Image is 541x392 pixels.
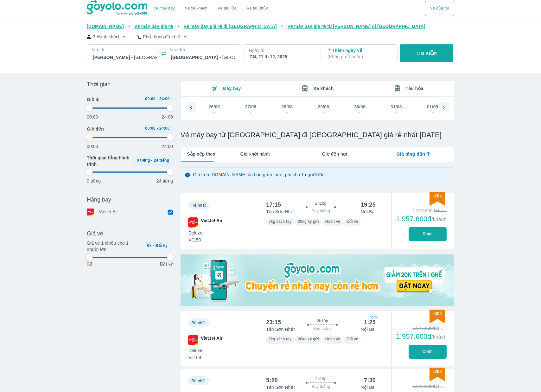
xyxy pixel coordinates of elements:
[396,325,447,331] div: 1.977.600đ
[156,243,168,248] span: Bất kỳ
[181,131,454,139] h1: Vé máy bay từ [GEOGRAPHIC_DATA] đi [GEOGRAPHIC_DATA] giá rẻ nhất [DATE]
[364,315,376,320] span: + 1 ngày
[188,335,198,345] img: VJ
[322,151,347,157] span: Giờ đến nơi
[315,376,326,382] span: 2h10p
[87,114,98,120] p: 00:00
[87,96,99,103] span: Giờ đi
[347,219,358,224] span: Đổi vé
[433,193,442,198] span: -20k
[433,311,442,316] span: -20k
[430,192,445,206] img: discount
[242,1,273,16] button: Vé tàu thủy
[266,384,295,390] p: Tân Sơn Nhất
[87,155,130,167] span: Thời gian tổng hành trình
[145,97,156,101] span: 00:00
[431,217,447,222] span: /khách
[153,243,154,248] span: -
[156,178,173,184] p: 24 tiếng
[162,114,173,120] p: 24:00
[188,347,202,354] span: Deluxe
[143,34,182,40] p: Phổ thông đặc biệt
[354,104,366,110] div: 30/08
[298,219,319,224] span: 20kg ký gửi
[188,230,202,236] span: Deluxe
[430,368,445,381] img: discount
[213,1,242,16] a: Vé tàu lửa
[328,47,391,60] p: Thêm ngày về
[347,337,358,341] span: Đổi vé
[196,102,439,116] div: scrollable day and price
[153,6,175,11] a: Vé máy bay
[354,110,365,115] div: -
[391,104,402,110] div: 31/08
[159,126,170,131] span: 24:00
[361,201,376,209] div: 19:25
[281,104,293,110] div: 28/08
[160,261,173,267] p: Bất kỳ
[191,203,206,208] span: Rẻ nhất
[215,147,454,161] div: lab API tabs example
[87,126,104,132] span: Giờ đến
[425,1,454,16] button: Vé của tôi
[433,369,442,374] span: -20k
[87,230,103,237] span: Giá vé
[360,209,375,215] p: Nội Bài
[191,321,206,325] span: Rẻ nhất
[318,110,329,115] div: -
[191,379,206,383] span: Rẻ nhất
[325,337,341,341] span: Hoàn vé
[134,24,173,29] span: Vé máy bay giá rẻ
[193,171,325,178] p: Giá trên [DOMAIN_NAME] đã bao gồm thuế, phí cho 1 người lớn
[409,227,447,241] button: Chọn
[185,6,207,11] a: Vé xe khách
[151,158,152,163] span: -
[201,217,222,228] span: VietJet Air
[147,243,152,248] span: 0k
[269,337,291,341] span: 7kg xách tay
[282,110,292,115] div: -
[87,24,124,29] span: [DOMAIN_NAME]
[188,217,198,228] img: VJ
[425,1,454,16] div: choose transportation mode
[391,110,402,115] div: -
[92,47,157,53] p: Nơi đi
[364,318,376,326] div: 1:25
[245,110,256,115] div: -
[417,50,437,56] p: TÌM KIẾM
[431,334,447,340] span: /khách
[157,126,158,131] span: -
[266,326,295,332] p: Tân Sơn Nhất
[360,326,375,332] p: Nội Bài
[249,47,314,54] p: Ngày đi
[223,86,241,91] span: Máy bay
[364,376,376,384] div: 7:30
[87,240,139,253] p: Giá vé 1 chiều cho 1 người lớn
[266,318,281,326] div: 23:15
[266,209,295,215] p: Tân Sơn Nhất
[99,209,118,215] p: Vietjet Air
[209,110,220,115] div: -
[162,143,173,150] p: 24:00
[266,376,278,384] div: 5:20
[87,33,127,40] button: 3 Hành khách
[87,178,101,184] p: 0 tiếng
[400,44,453,62] button: TÌM KIẾM
[201,335,222,345] span: VietJet Air
[328,54,391,60] p: ( Không bắt buộc )
[315,201,326,206] span: 2h10p
[188,237,202,243] span: VJ150
[159,97,170,101] span: 24:00
[87,196,111,203] span: Hãng bay
[266,201,281,209] div: 17:15
[209,104,220,110] div: 26/08
[187,151,215,157] span: Sắp xếp theo
[154,158,169,163] span: 24 tiếng
[87,80,111,88] span: Thời gian
[406,86,424,91] span: Tàu hỏa
[396,208,447,214] div: 1.977.600đ
[87,143,98,150] p: 00:00
[427,104,438,110] div: 01/09
[318,104,329,110] div: 29/08
[396,333,447,340] div: 1.957.600đ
